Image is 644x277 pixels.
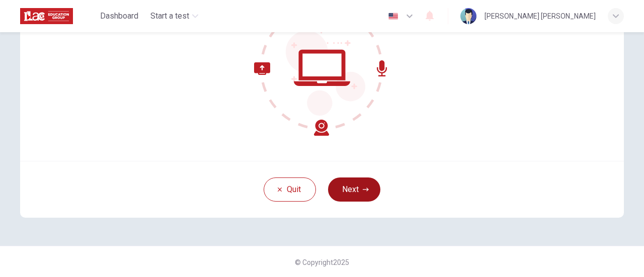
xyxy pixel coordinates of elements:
[146,7,202,25] button: Start a test
[295,258,349,266] span: © Copyright 2025
[485,10,596,22] div: [PERSON_NAME] [PERSON_NAME]
[20,6,96,26] a: ILAC logo
[150,10,189,22] span: Start a test
[460,8,476,24] img: Profile picture
[100,10,138,22] span: Dashboard
[20,6,73,26] img: ILAC logo
[387,13,399,20] img: en
[328,177,380,202] button: Next
[264,177,316,202] button: Quit
[96,7,142,25] button: Dashboard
